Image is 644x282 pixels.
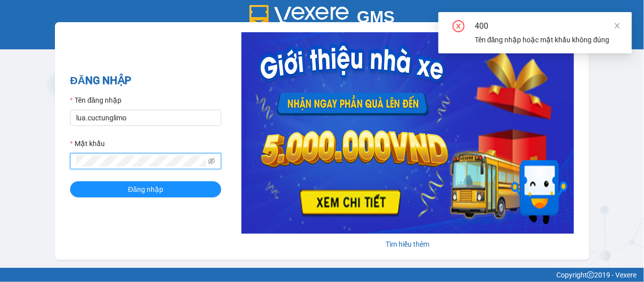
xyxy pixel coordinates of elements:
[70,181,221,197] button: Đăng nhập
[249,5,349,27] img: logo 2
[475,34,620,45] div: Tên đăng nhập hoặc mật khẩu không đúng
[70,138,105,149] label: Mật khẩu
[241,32,574,234] img: banner-0
[70,95,121,106] label: Tên đăng nhập
[614,22,621,29] span: close
[76,156,206,167] input: Mật khẩu
[70,110,221,126] input: Tên đăng nhập
[128,184,163,195] span: Đăng nhập
[8,269,636,280] div: Copyright 2019 - Vexere
[3,33,641,44] div: Hệ thống quản lý hàng hóa
[475,20,620,32] div: 400
[453,20,465,34] span: close-circle
[357,8,395,26] span: GMS
[208,158,215,165] span: eye-invisible
[587,271,594,278] span: copyright
[70,73,221,89] h2: ĐĂNG NHẬP
[249,15,395,23] a: GMS
[241,239,574,250] div: Tìm hiểu thêm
